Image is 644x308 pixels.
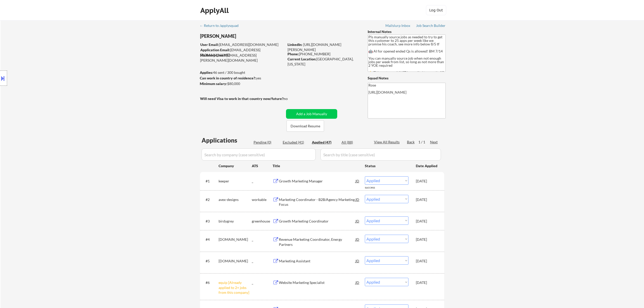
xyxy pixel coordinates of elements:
div: JD [355,278,360,287]
div: JD [355,216,360,226]
div: yes [200,76,283,81]
div: [DATE] [416,179,438,184]
div: _ [252,259,273,264]
div: _ [252,237,273,242]
div: JD [355,176,360,185]
div: Applied (47) [312,140,337,145]
div: [DATE] [416,259,438,264]
div: Marketing Coordinator - B2B/Agency Marketing Focus [279,197,355,207]
div: Website Marketing Specialist [279,280,355,285]
div: Growth Marketing Manager [279,179,355,184]
a: Mailslurp Inbox [385,24,411,29]
div: [DATE] [416,280,438,285]
strong: Will need Visa to work in that country now/future?: [200,96,284,101]
div: [PERSON_NAME] [200,33,304,39]
div: 46 sent / 300 bought [200,70,284,75]
div: #6 [206,280,214,285]
strong: User Email: [200,42,219,47]
div: [DATE] [416,219,438,224]
div: View All Results [374,140,401,145]
div: [EMAIL_ADDRESS][DOMAIN_NAME] [200,47,284,57]
div: #4 [206,237,214,242]
div: Internal Notes [368,29,446,34]
div: Status [365,161,408,170]
div: ← Return to /applysquad [200,24,243,27]
a: Job Search Builder [416,24,446,29]
div: Applications [202,137,252,143]
div: [EMAIL_ADDRESS][PERSON_NAME][DOMAIN_NAME] [200,53,284,63]
strong: Can work in country of residence?: [200,76,256,80]
div: Growth Marketing Coordinator [279,219,355,224]
a: ← Return to /applysquad [200,24,243,29]
div: [PHONE_NUMBER] [288,52,359,57]
div: ApplyAll [200,6,230,15]
div: Back [407,140,415,145]
div: Title [273,163,360,168]
button: Download Resume [287,120,324,132]
div: $80,000 [200,81,284,86]
div: #2 [206,197,214,202]
input: Search by company (case sensitive) [202,148,316,161]
div: success [365,185,385,190]
div: no [284,96,298,101]
button: Log Out [426,5,446,15]
div: Company [219,163,252,168]
div: keeper [219,179,252,184]
div: Revenue Marketing Coordinator, Energy Partners [279,237,355,247]
div: [DOMAIN_NAME] [219,237,252,242]
div: equip [Already applied to 2+ jobs from this company] [219,280,252,295]
div: [DATE] [416,237,438,242]
div: #3 [206,219,214,224]
div: [DATE] [416,197,438,202]
strong: Application Email: [200,48,230,52]
input: Search by title (case sensitive) [320,148,441,161]
div: Excluded (41) [283,140,308,145]
strong: Current Location: [288,57,316,61]
div: Marketing Assistant [279,259,355,264]
div: Job Search Builder [416,24,446,27]
div: [EMAIL_ADDRESS][DOMAIN_NAME] [200,42,284,47]
strong: Minimum salary: [200,81,227,86]
strong: LinkedIn: [288,42,302,47]
div: JD [355,195,360,204]
div: _ [252,179,273,184]
div: ATS [252,163,273,168]
strong: Mailslurp Email: [200,53,226,57]
div: greenhouse [252,219,273,224]
div: JD [355,256,360,265]
div: _ [252,280,273,285]
div: Squad Notes [368,76,446,81]
div: Pending (0) [254,140,279,145]
div: Date Applied [416,163,438,168]
button: Add a Job Manually [286,109,337,119]
div: birdygrey [219,219,252,224]
div: Mailslurp Inbox [385,24,411,27]
strong: Phone: [288,52,299,56]
div: 1 / 1 [418,140,430,145]
div: JD [355,235,360,244]
div: workable [252,197,273,202]
a: [URL][DOMAIN_NAME][PERSON_NAME] [288,42,341,52]
div: #5 [206,259,214,264]
div: All (88) [342,140,367,145]
div: avex-designs [219,197,252,202]
div: Next [430,140,438,145]
div: #1 [206,179,214,184]
strong: Applies: [200,70,213,75]
div: [DOMAIN_NAME] [219,259,252,264]
div: [GEOGRAPHIC_DATA], [US_STATE] [288,57,359,66]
